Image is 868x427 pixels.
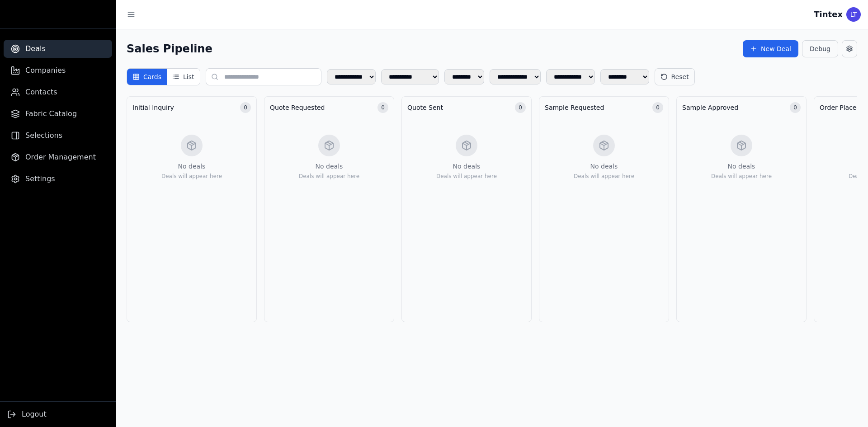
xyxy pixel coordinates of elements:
[7,409,47,420] button: Logout
[4,127,112,145] a: Selections
[161,173,222,180] p: Deals will appear here
[123,6,139,23] button: Toggle sidebar
[655,68,695,85] button: Reset
[25,43,46,54] span: Deals
[316,162,343,171] p: No deals
[682,103,738,112] h3: Sample Approved
[407,103,443,112] h3: Quote Sent
[127,42,212,56] h1: Sales Pipeline
[4,83,112,101] a: Contacts
[4,148,112,166] a: Order Management
[515,102,526,113] span: 0
[436,173,497,180] p: Deals will appear here
[25,130,62,141] span: Selections
[4,61,112,80] a: Companies
[814,8,843,21] div: Tintex
[4,40,112,58] a: Deals
[167,69,199,85] button: List
[842,40,857,57] button: Edit Deal Stages
[25,174,55,184] span: Settings
[711,173,772,180] p: Deals will appear here
[820,103,860,112] h3: Order Placed
[25,108,77,119] span: Fabric Catalog
[377,102,388,113] span: 0
[743,40,798,57] button: New Deal
[652,102,663,113] span: 0
[299,173,359,180] p: Deals will appear here
[728,162,755,171] p: No deals
[790,102,801,113] span: 0
[4,105,112,123] a: Fabric Catalog
[127,69,167,85] button: Cards
[22,409,47,420] span: Logout
[25,87,57,98] span: Contacts
[4,170,112,188] a: Settings
[453,162,481,171] p: No deals
[25,65,66,76] span: Companies
[240,102,251,113] span: 0
[25,152,96,163] span: Order Management
[574,173,634,180] p: Deals will appear here
[270,103,325,112] h3: Quote Requested
[802,40,838,57] button: Debug
[178,162,206,171] p: No deals
[545,103,604,112] h3: Sample Requested
[132,103,174,112] h3: Initial Inquiry
[846,7,861,22] div: LT
[590,162,618,171] p: No deals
